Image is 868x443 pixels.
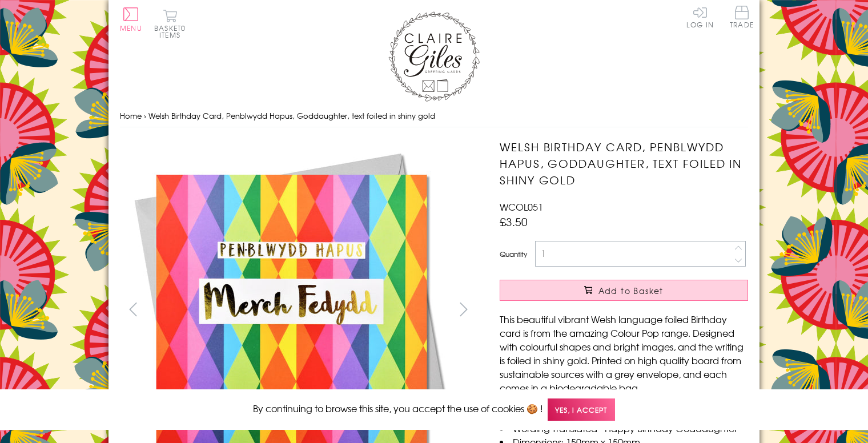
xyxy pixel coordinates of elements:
button: prev [120,296,146,322]
span: Trade [730,6,754,28]
nav: breadcrumbs [120,104,748,128]
span: Welsh Birthday Card, Penblwydd Hapus, Goddaughter, text foiled in shiny gold [148,110,435,121]
a: Home [120,110,142,121]
button: next [451,296,477,322]
a: Trade [730,6,754,30]
h1: Welsh Birthday Card, Penblwydd Hapus, Goddaughter, text foiled in shiny gold [500,139,748,188]
button: Basket0 items [154,9,186,38]
span: Yes, I accept [548,398,615,421]
span: WCOL051 [500,200,543,214]
img: Claire Giles Greetings Cards [388,11,480,102]
p: This beautiful vibrant Welsh language foiled Birthday card is from the amazing Colour Pop range. ... [500,312,748,394]
span: £3.50 [500,214,528,229]
span: 0 items [159,23,186,40]
button: Menu [120,7,142,31]
label: Quantity [500,249,527,259]
span: Add to Basket [598,285,664,296]
a: Log In [686,6,714,28]
span: › [144,110,146,121]
button: Add to Basket [500,280,748,301]
span: Menu [120,23,142,33]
